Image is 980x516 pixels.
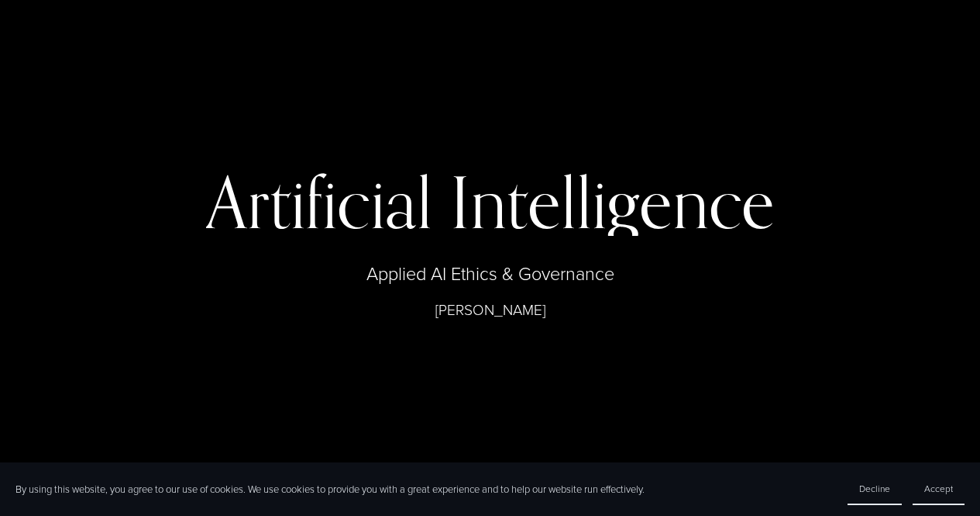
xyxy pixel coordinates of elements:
[107,300,873,320] p: [PERSON_NAME]
[15,482,645,496] p: By using this website, you agree to our use of cookies. We use cookies to provide you with a grea...
[450,168,775,236] div: Intelligence
[924,482,953,495] span: Accept
[848,473,902,505] button: Decline
[913,473,965,505] button: Accept
[859,482,890,495] span: Decline
[107,261,873,286] p: Applied AI Ethics & Governance
[206,168,432,236] div: Artificial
